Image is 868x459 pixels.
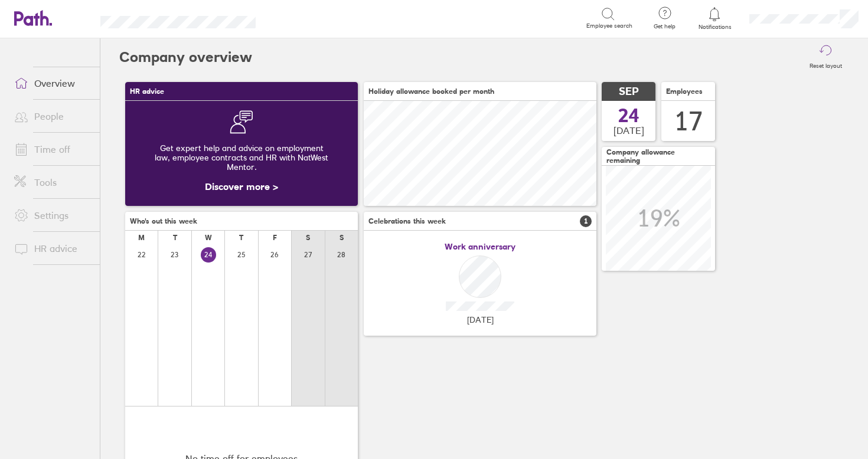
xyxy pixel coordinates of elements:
[306,234,310,242] div: S
[696,24,734,31] span: Notifications
[138,234,145,242] div: M
[580,215,592,227] span: 1
[5,137,100,161] a: Time off
[586,22,632,29] span: Employee search
[135,134,348,181] div: Get expert help and advice on employment law, employee contracts and HR with NatWest Mentor.
[368,217,446,225] span: Celebrations this week
[205,234,212,242] div: W
[239,234,243,242] div: T
[288,12,318,23] div: Search
[696,6,734,31] a: Notifications
[273,234,277,242] div: F
[340,234,344,242] div: S
[619,86,639,98] span: SEP
[614,125,644,136] span: [DATE]
[645,23,684,30] span: Get help
[606,148,710,165] span: Company allowance remaining
[674,106,703,136] div: 17
[5,237,100,260] a: HR advice
[445,242,515,251] span: Work anniversary
[5,204,100,227] a: Settings
[467,315,494,324] span: [DATE]
[173,234,177,242] div: T
[5,71,100,95] a: Overview
[666,87,703,96] span: Employees
[618,106,639,125] span: 24
[205,181,278,192] a: Discover more >
[802,38,849,76] button: Reset layout
[130,87,164,96] span: HR advice
[119,38,252,76] h2: Company overview
[368,87,494,96] span: Holiday allowance booked per month
[5,104,100,128] a: People
[130,217,197,225] span: Who's out this week
[802,59,849,70] label: Reset layout
[5,171,100,194] a: Tools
